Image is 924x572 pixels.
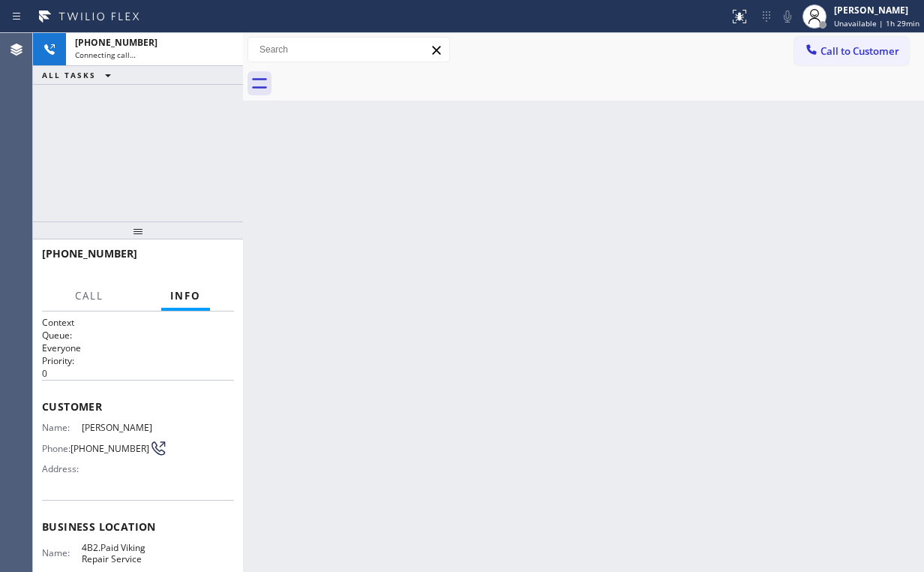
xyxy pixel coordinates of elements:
[75,289,103,303] span: Call
[82,542,157,565] span: 4B2.Paid Viking Repair Service
[42,463,82,474] span: Address:
[794,37,909,65] button: Call to Customer
[75,36,157,49] span: [PHONE_NUMBER]
[42,399,234,414] span: Customer
[170,289,201,303] span: Info
[820,44,899,58] span: Call to Customer
[42,443,70,454] span: Phone:
[66,281,112,311] button: Call
[33,66,126,84] button: ALL TASKS
[82,422,157,433] span: [PERSON_NAME]
[777,6,798,27] button: Mute
[42,367,234,380] p: 0
[42,354,234,367] h2: Priority:
[42,519,234,534] span: Business location
[75,50,136,60] span: Connecting call…
[42,70,96,80] span: ALL TASKS
[248,38,449,62] input: Search
[42,316,234,329] h1: Context
[70,443,149,454] span: [PHONE_NUMBER]
[834,18,919,29] span: Unavailable | 1h 29min
[834,4,919,17] div: [PERSON_NAME]
[42,342,234,354] p: Everyone
[42,246,137,260] span: [PHONE_NUMBER]
[161,281,210,311] button: Info
[42,329,234,342] h2: Queue:
[42,422,82,433] span: Name:
[42,547,82,558] span: Name:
